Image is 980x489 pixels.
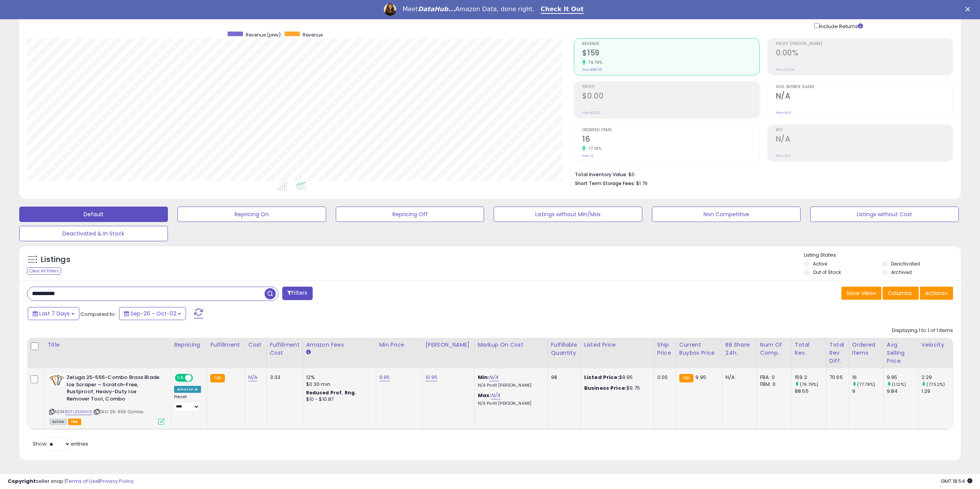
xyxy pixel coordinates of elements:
[336,207,484,222] button: Repricing Off
[941,477,972,485] span: 2025-10-10 18:54 GMT
[776,85,953,89] span: Avg. Buybox Share
[891,269,912,275] label: Archived
[306,389,357,396] b: Reduced Prof. Rng.
[776,67,794,72] small: Prev: 0.00%
[49,419,67,425] span: All listings currently available for purchase on Amazon
[306,396,370,403] div: $10 - $10.87
[27,267,61,275] div: Clear All Filters
[384,3,396,16] img: Profile image for Georgie
[679,374,694,382] small: FBA
[306,374,370,381] div: 12%
[795,374,826,381] div: 159.2
[491,392,500,399] a: N/A
[584,374,619,381] b: Listed Price:
[270,341,300,357] div: Fulfillment Cost
[582,42,759,46] span: Revenue
[582,92,759,102] h2: $0.00
[809,22,872,30] div: Include Returns
[282,287,312,300] button: Filters
[584,341,651,349] div: Listed Price
[426,374,438,381] a: 10.95
[192,375,204,381] span: OFF
[176,375,185,381] span: ON
[582,110,600,115] small: Prev: $0.00
[760,374,786,381] div: FBA: 0
[33,440,88,447] span: Show: entries
[586,60,602,65] small: 79.79%
[426,341,471,349] div: [PERSON_NAME]
[888,289,912,297] span: Columns
[67,374,160,404] b: Zeluga 25-555-Combo Brass Blade Ice Scraper – Scratch-Free, Rustproof, Heavy-Duty Ice Remover Too...
[246,32,281,38] span: Revenue (prev)
[813,269,841,275] label: Out of Stock
[551,374,575,381] div: 98
[306,349,311,356] small: Amazon Fees.
[829,374,843,381] div: 70.65
[887,374,918,381] div: 9.95
[19,207,168,222] button: Default
[494,207,642,222] button: Listings without Min/Max
[306,381,370,388] div: $0.30 min
[852,341,880,357] div: Ordered Items
[795,388,826,395] div: 88.55
[679,341,719,357] div: Current Buybox Price
[887,341,915,365] div: Avg Selling Price
[582,67,602,72] small: Prev: $88.55
[584,385,648,392] div: $9.75
[41,254,70,265] h5: Listings
[478,401,542,406] p: N/A Profit [PERSON_NAME]
[760,381,786,388] div: FBM: 0
[68,419,81,425] span: FBA
[795,341,823,357] div: Total Rev.
[804,252,961,259] p: Listing States:
[813,260,827,267] label: Active
[478,374,489,381] b: Min:
[776,48,953,59] h2: 0.00%
[174,394,201,412] div: Preset:
[80,310,116,318] span: Compared to:
[891,260,920,267] label: Deactivated
[210,341,241,349] div: Fulfillment
[920,287,953,300] button: Actions
[66,477,99,485] a: Terms of Use
[695,374,706,381] span: 9.95
[586,146,601,152] small: 77.78%
[551,341,578,357] div: Fulfillable Quantity
[28,307,79,320] button: Last 7 Days
[582,85,759,89] span: Profit
[652,207,801,222] button: Non Competitive
[575,171,627,178] b: Total Inventory Value:
[921,341,950,349] div: Velocity
[887,388,918,395] div: 9.84
[852,388,883,395] div: 9
[582,48,759,59] h2: $159
[921,374,953,381] div: 2.29
[829,341,846,365] div: Total Rev. Diff.
[119,307,186,320] button: Sep-26 - Oct-02
[892,381,906,387] small: (1.12%)
[725,374,751,381] div: N/A
[584,384,627,392] b: Business Price:
[776,135,953,145] h2: N/A
[178,207,326,222] button: Repricing On
[418,5,455,13] i: DataHub...
[379,341,419,349] div: Min Price
[921,388,953,395] div: 1.29
[303,32,323,38] span: Revenue
[725,341,754,357] div: BB Share 24h.
[810,207,959,222] button: Listings without Cost
[93,409,143,415] span: | SKU: 25-555-Combo
[776,110,791,115] small: Prev: N/A
[65,409,92,415] a: B0FLK5KNH8
[489,374,498,381] a: N/A
[965,7,973,12] div: Close
[657,374,670,381] div: 0.00
[776,154,791,158] small: Prev: N/A
[47,341,168,349] div: Title
[49,374,65,386] img: 41R9-huSgHL._SL40_.jpg
[857,381,875,387] small: (77.78%)
[210,374,224,382] small: FBA
[474,338,548,368] th: The percentage added to the cost of goods (COGS) that forms the calculator for Min & Max prices.
[306,341,373,349] div: Amazon Fees
[131,310,176,317] span: Sep-26 - Oct-02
